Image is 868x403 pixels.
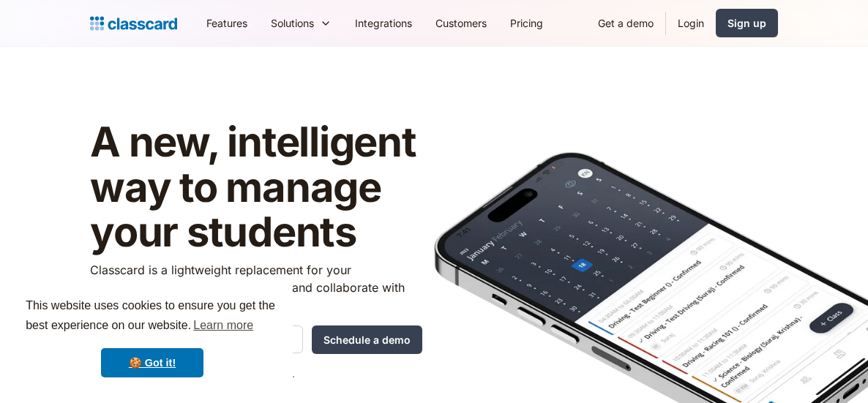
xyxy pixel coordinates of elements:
a: Sign up [716,9,778,37]
div: Sign up [727,15,766,31]
div: cookieconsent [12,283,293,391]
a: Logo [90,13,177,34]
span: This website uses cookies to ensure you get the best experience on our website. [26,297,279,336]
a: Integrations [343,7,424,39]
a: Features [195,7,259,39]
a: learn more about cookies [191,315,255,336]
input: Schedule a demo [312,325,422,354]
a: Get a demo [586,7,665,39]
div: Solutions [259,7,343,39]
a: Login [666,7,716,39]
a: dismiss cookie message [101,348,203,377]
a: Pricing [498,7,555,39]
p: Classcard is a lightweight replacement for your spreadsheets to organize, automate and collaborat... [90,261,422,314]
div: Solutions [271,15,314,31]
h1: A new, intelligent way to manage your students [90,120,422,255]
a: Customers [424,7,498,39]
